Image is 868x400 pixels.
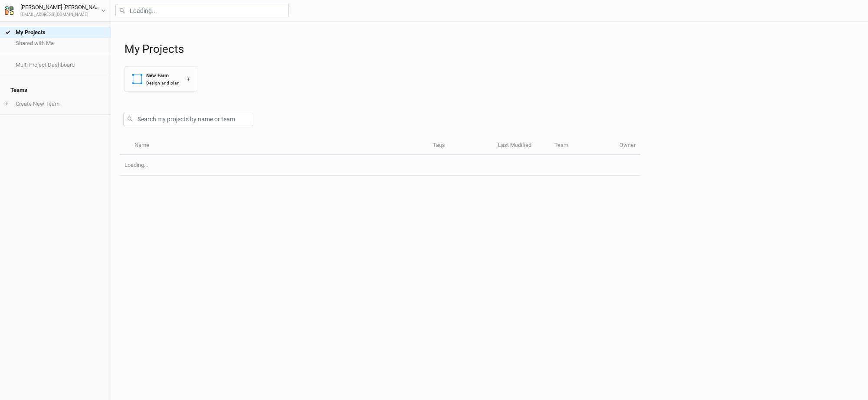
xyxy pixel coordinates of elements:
th: Team [550,137,615,155]
span: + [5,101,8,107]
div: + [187,75,190,84]
input: Loading... [115,4,289,17]
input: Search my projects by name or team [123,113,253,126]
h4: Teams [5,81,105,99]
div: [EMAIL_ADDRESS][DOMAIN_NAME] [20,12,101,18]
div: New Farm [146,72,180,79]
th: Name [129,137,428,155]
th: Last Modified [493,137,550,155]
h1: My Projects [124,42,859,56]
th: Tags [428,137,493,155]
th: Owner [615,137,640,155]
div: Design and plan [146,80,180,86]
td: Loading... [120,155,640,176]
div: [PERSON_NAME] [PERSON_NAME] [20,3,101,12]
button: New FarmDesign and plan+ [124,66,197,92]
button: [PERSON_NAME] [PERSON_NAME][EMAIL_ADDRESS][DOMAIN_NAME] [4,3,106,18]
